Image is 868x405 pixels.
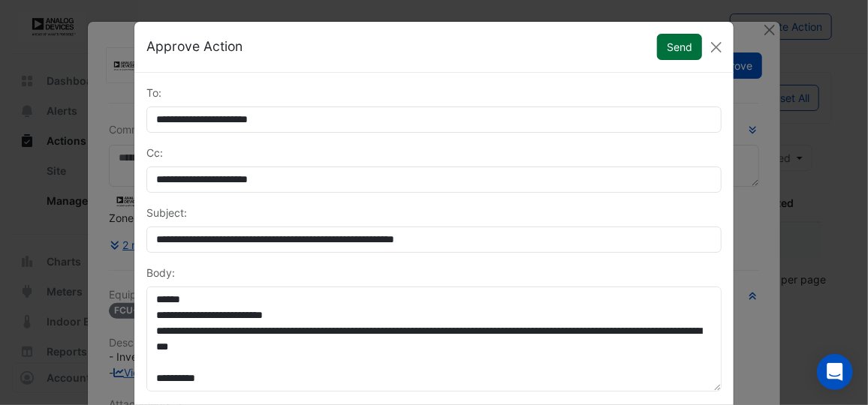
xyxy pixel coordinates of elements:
[146,265,175,280] label: Body:
[146,85,161,100] label: To:
[657,34,702,60] button: Send
[146,37,243,56] h5: Approve Action
[817,354,853,390] div: Open Intercom Messenger
[146,205,187,220] label: Subject:
[146,145,163,160] label: Cc:
[705,36,728,58] button: Close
